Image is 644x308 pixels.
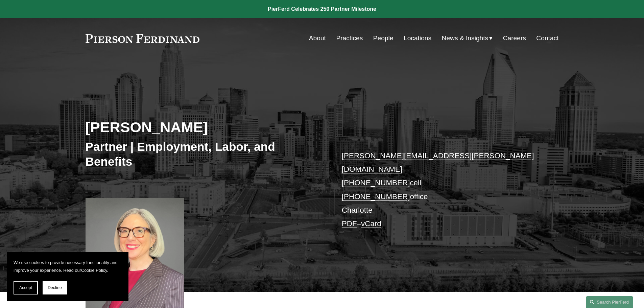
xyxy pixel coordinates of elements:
a: About [309,32,326,45]
a: Search this site [586,296,633,308]
section: Cookie banner [7,252,128,301]
span: Accept [19,285,32,290]
a: Locations [404,32,431,45]
a: Cookie Policy [81,268,107,273]
a: Practices [336,32,363,45]
a: People [373,32,393,45]
a: Careers [503,32,526,45]
a: [PHONE_NUMBER] [342,192,410,201]
a: Contact [536,32,558,45]
span: Decline [48,285,62,290]
p: We use cookies to provide necessary functionality and improve your experience. Read our . [14,259,122,274]
a: [PERSON_NAME][EMAIL_ADDRESS][PERSON_NAME][DOMAIN_NAME] [342,151,534,173]
p: cell office Charlotte – [342,149,539,231]
span: News & Insights [442,32,488,44]
a: [PHONE_NUMBER] [342,179,410,187]
h2: [PERSON_NAME] [86,118,322,136]
a: folder dropdown [442,32,493,45]
a: vCard [361,219,381,228]
h3: Partner | Employment, Labor, and Benefits [86,139,322,169]
a: PDF [342,219,357,228]
button: Accept [14,281,38,294]
button: Decline [43,281,67,294]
